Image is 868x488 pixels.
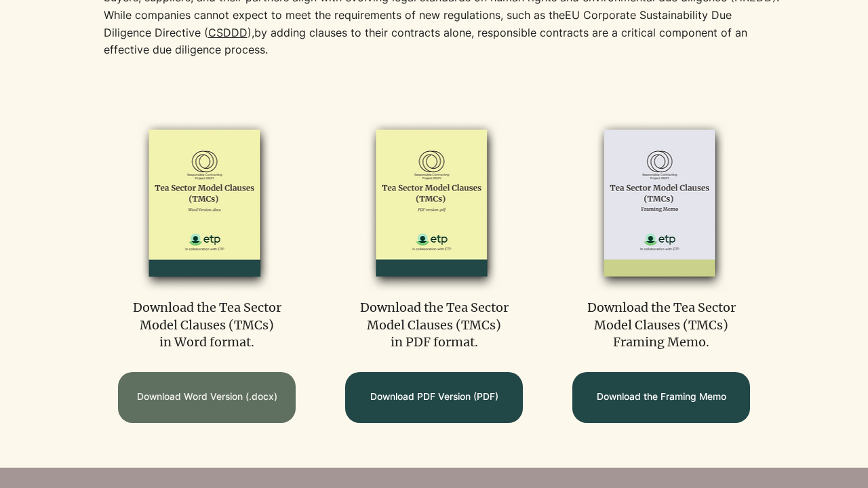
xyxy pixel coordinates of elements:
[572,372,750,423] a: Download the Framing Memo
[208,26,248,39] a: CSDDD
[96,317,318,333] p: Model Clauses (TMCs)
[597,390,726,403] span: Download the Framing Memo
[551,333,772,350] p: Framing Memo.
[323,299,545,316] p: Download the Tea Sector
[564,116,757,292] img: TMCs Framing Memo_beige bg.png
[323,317,545,333] p: Model Clauses (TMCs)
[323,333,545,350] p: in PDF format.
[104,8,732,39] a: EU Corporate Sustainability Due Diligence Directive (
[104,59,782,77] p: ​
[118,372,296,423] a: Download Word Version (.docx)
[345,372,523,423] a: Download PDF Version (PDF)
[337,116,530,292] img: TMCS pdf_beige BG.png
[104,26,747,57] span: by adding clauses to their contracts alone, responsible contracts are a critical component of an ...
[96,333,318,350] p: in Word format.
[551,317,772,333] p: Model Clauses (TMCs)
[248,26,252,39] a: )
[551,299,772,316] p: Download the Tea Sector
[96,299,318,316] p: Download the Tea Sector
[252,26,254,39] a: ,
[110,116,302,292] img: TMCs Word_beige BG.png
[137,390,277,403] span: Download Word Version (.docx)
[370,390,498,403] span: Download PDF Version (PDF)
